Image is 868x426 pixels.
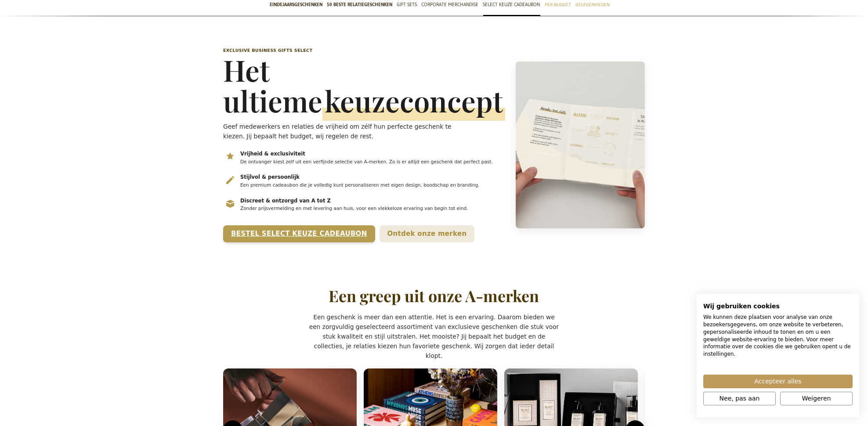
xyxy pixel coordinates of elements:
[240,151,504,158] h3: Vrijheid & exclusiviteit
[322,82,505,121] span: keuzeconcept
[754,377,801,386] span: Accepteer alles
[223,150,505,217] ul: Belangrijkste voordelen
[223,225,375,242] a: Bestel Select Keuze Cadeaubon
[703,375,853,388] button: Accepteer alle cookies
[223,47,505,54] p: Exclusive Business Gifts Select
[219,25,649,265] header: Select keuzeconcept
[329,287,539,305] h2: Een greep uit onze A-merken
[780,392,853,405] button: Alle cookies weigeren
[516,61,645,228] img: Select geschenkconcept – medewerkers kiezen hun eigen cadeauvoucher
[223,54,505,116] h1: Het ultieme
[703,314,853,358] p: We kunnen deze plaatsen voor analyse van onze bezoekersgegevens, om onze website te verbeteren, g...
[703,392,776,405] button: Pas cookie voorkeuren aan
[380,225,475,242] a: Ontdek onze merken
[802,394,831,403] span: Weigeren
[703,302,853,310] h2: Wij gebruiken cookies
[223,122,473,141] p: Geef medewerkers en relaties de vrijheid om zélf hun perfecte geschenk te kiezen. Jij bepaalt het...
[240,182,504,189] p: Een premium cadeaubon die je volledig kunt personaliseren met eigen design, boodschap en branding.
[240,198,504,205] h3: Discreet & ontzorgd van A tot Z
[240,159,504,166] p: De ontvanger kiest zelf uit een verfijnde selectie van A-merken. Zo is er altijd een geschenk dat...
[240,205,504,212] p: Zonder prijsvermelding en met levering aan huis, voor een vlekkeloze ervaring van begin tot eind.
[720,394,760,403] span: Nee, pas aan
[309,312,559,361] p: Een geschenk is meer dan een attentie. Het is een ervaring. Daarom bieden we een zorgvuldig gesel...
[240,174,504,181] h3: Stijlvol & persoonlijk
